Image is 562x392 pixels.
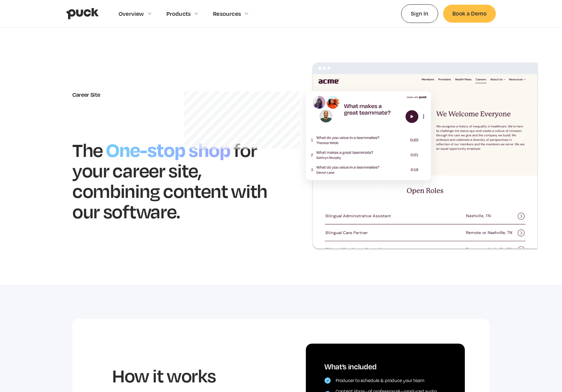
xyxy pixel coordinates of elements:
div: Career Site [72,91,269,98]
h2: How it works [112,364,241,386]
h1: The [72,138,103,161]
div: Products [166,10,191,17]
div: What’s included [324,362,446,371]
a: Book a Demo [443,5,496,22]
h1: One-stop shop [103,136,233,162]
h1: for your career site, combining content with our software. [72,138,267,222]
div: Resources [213,10,241,17]
div: Overview [119,10,144,17]
a: Sign In [401,4,438,23]
div: Producer to schedule & produce your team [336,378,424,383]
img: Checkmark icon [326,379,329,382]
